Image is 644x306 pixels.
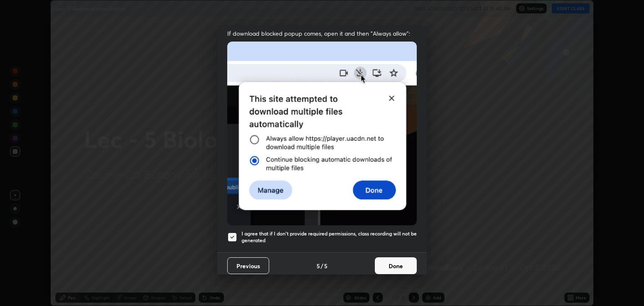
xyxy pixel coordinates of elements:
[241,230,417,243] h5: I agree that if I don't provide required permissions, class recording will not be generated
[227,257,269,274] button: Previous
[227,29,417,37] span: If download blocked popup comes, open it and then "Always allow":
[321,262,323,270] h4: /
[324,262,327,270] h4: 5
[227,42,417,225] img: downloads-permission-blocked.gif
[375,257,417,274] button: Done
[317,262,320,270] h4: 5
